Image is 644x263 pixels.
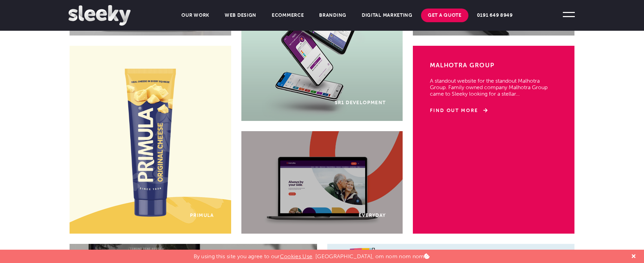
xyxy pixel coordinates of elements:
[69,5,131,26] img: Sleeky Web Design Newcastle
[280,253,313,260] a: Cookies Use
[430,61,557,71] h3: Malhotra Group
[430,71,557,97] p: A standout website for the standout Malhotra Group. Family owned company Malhotra Group came to S...
[218,9,263,22] a: Web Design
[312,9,353,22] a: Branding
[430,107,488,114] a: Find Out More
[355,9,419,22] a: Digital Marketing
[194,250,430,260] p: By using this site you agree to our . [GEOGRAPHIC_DATA], om nom nom nom
[470,9,520,22] a: 0191 649 8949
[265,9,311,22] a: Ecommerce
[421,9,468,22] a: Get A Quote
[175,9,216,22] a: Our Work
